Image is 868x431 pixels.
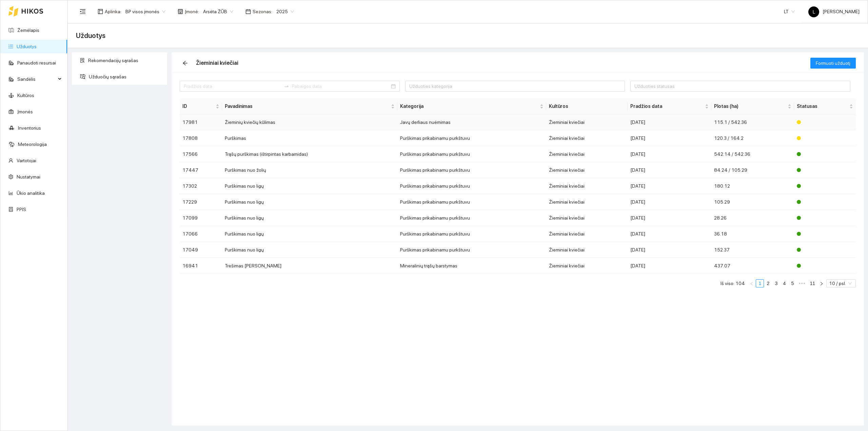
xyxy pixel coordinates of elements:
[222,226,397,242] td: Purškimas nuo ligų
[17,190,45,196] a: Ūkio analitika
[813,6,815,17] span: L
[546,130,628,146] td: Žieminiai kviečiai
[546,258,628,274] td: Žieminiai kviečiai
[630,230,709,238] div: [DATE]
[180,60,190,66] span: arrow-left
[764,279,772,287] li: 2
[180,162,222,178] td: 17447
[546,178,628,194] td: Žieminiai kviečiai
[546,194,628,210] td: Žieminiai kviečiai
[630,150,709,158] div: [DATE]
[17,60,56,65] a: Panaudoti resursai
[797,102,848,110] span: Statusas
[397,242,547,258] td: Purškimas prikabinamu purkštuvu
[764,280,772,287] a: 2
[292,82,389,90] input: Pabaigos data
[546,210,628,226] td: Žieminiai kviečiai
[89,70,162,83] span: Užduočių sąrašas
[222,194,397,210] td: Purškimas nuo ligų
[630,198,709,206] div: [DATE]
[748,279,756,287] button: left
[630,262,709,269] div: [DATE]
[546,226,628,242] td: Žieminiai kviečiai
[180,194,222,210] td: 17229
[829,280,853,287] span: 10 / psl.
[796,279,807,287] li: Peršokti 5 pls.
[178,9,183,14] span: shop
[630,166,709,174] div: [DATE]
[180,258,222,274] td: 16941
[546,162,628,178] td: Žieminiai kviečiai
[546,242,628,258] td: Žieminiai kviečiai
[397,98,547,114] th: this column's title is Kategorija,this column is sortable
[196,59,238,67] div: Žieminiai kviečiai
[222,130,397,146] td: Purškimas
[714,135,744,141] span: 120.3 / 164.2
[180,210,222,226] td: 17099
[222,98,397,114] th: this column's title is Pavadinimas,this column is sortable
[820,282,824,286] span: right
[711,210,794,226] td: 28.26
[808,9,860,14] span: [PERSON_NAME]
[253,8,272,15] span: Sezonas :
[794,98,856,114] th: this column's title is Statusas,this column is sortable
[711,242,794,258] td: 152.37
[185,8,199,15] span: Įmonė :
[76,30,105,41] span: Užduotys
[17,93,34,98] a: Kultūros
[714,119,747,125] span: 115.1 / 542.36
[756,279,764,287] li: 1
[630,246,709,254] div: [DATE]
[784,6,795,17] span: LT
[180,130,222,146] td: 17808
[180,98,222,114] th: this column's title is ID,this column is sortable
[817,279,826,287] button: right
[711,194,794,210] td: 105.29
[182,102,214,110] span: ID
[180,146,222,162] td: 17566
[397,258,547,274] td: Mineralinių trąšų barstymas
[397,226,547,242] td: Purškimas prikabinamu purkštuvu
[630,214,709,222] div: [DATE]
[810,58,856,69] button: Formuoti užduotį
[711,178,794,194] td: 180.12
[714,102,786,110] span: Plotas (ha)
[714,151,750,157] span: 542.14 / 542.36
[80,8,86,15] span: menu-fold
[711,98,794,114] th: this column's title is Plotas (ha),this column is sortable
[397,130,547,146] td: Purškimas prikabinamu purkštuvu
[222,258,397,274] td: Trešimas [PERSON_NAME]
[750,282,754,286] span: left
[780,279,788,287] li: 4
[816,59,850,67] span: Formuoti užduotį
[630,118,709,126] div: [DATE]
[796,279,807,287] span: •••
[397,178,547,194] td: Purškimas prikabinamu purkštuvu
[714,167,747,173] span: 84.24 / 105.29
[180,242,222,258] td: 17049
[17,27,39,33] a: Žemėlapis
[397,114,547,130] td: Javų derliaus nuėmimas
[180,178,222,194] td: 17302
[17,109,33,114] a: Įmonės
[397,162,547,178] td: Purškimas prikabinamu purkštuvu
[546,114,628,130] td: Žieminiai kviečiai
[397,146,547,162] td: Purškimas prikabinamu purkštuvu
[18,142,47,147] a: Meteorologija
[184,82,281,90] input: Pradžios data
[808,280,817,287] a: 11
[630,102,704,110] span: Pradžios data
[546,146,628,162] td: Žieminiai kviečiai
[630,182,709,190] div: [DATE]
[222,146,397,162] td: Trąšų purškimas (ištirpintas karbamidas)
[245,9,251,14] span: calendar
[98,9,103,14] span: layout
[17,207,26,212] a: PPIS
[125,6,165,17] span: BP visos įmonės
[17,158,36,163] a: Vartotojai
[788,279,796,287] li: 5
[222,162,397,178] td: Purškimas nuo žolių
[772,280,780,287] a: 3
